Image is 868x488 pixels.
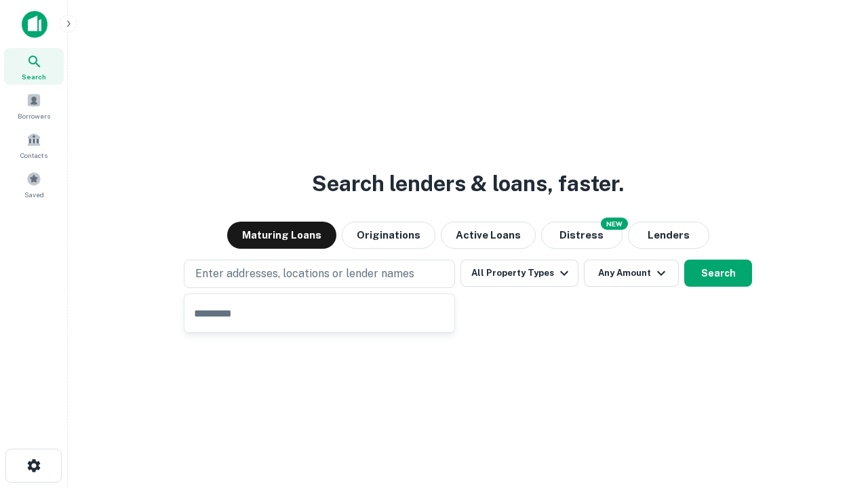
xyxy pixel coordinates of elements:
span: Search [22,71,46,82]
button: All Property Types [460,260,578,287]
a: Borrowers [4,87,64,124]
button: Lenders [628,222,709,249]
a: Search [4,48,64,85]
button: Enter addresses, locations or lender names [184,260,455,288]
span: Contacts [20,150,47,161]
a: Saved [4,166,64,203]
span: Borrowers [18,110,50,121]
button: Maturing Loans [227,222,336,249]
span: Saved [24,189,44,200]
img: capitalize-icon.png [22,11,47,38]
button: Search [684,260,752,287]
button: Originations [342,222,435,249]
h3: Search lenders & loans, faster. [312,167,624,200]
button: Any Amount [584,260,679,287]
div: NEW [601,218,628,230]
p: Enter addresses, locations or lender names [195,266,414,282]
button: Active Loans [441,222,536,249]
iframe: Chat Widget [800,336,868,401]
a: Contacts [4,127,64,163]
button: Search distressed loans with lien and other non-mortgage details. [541,222,623,249]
